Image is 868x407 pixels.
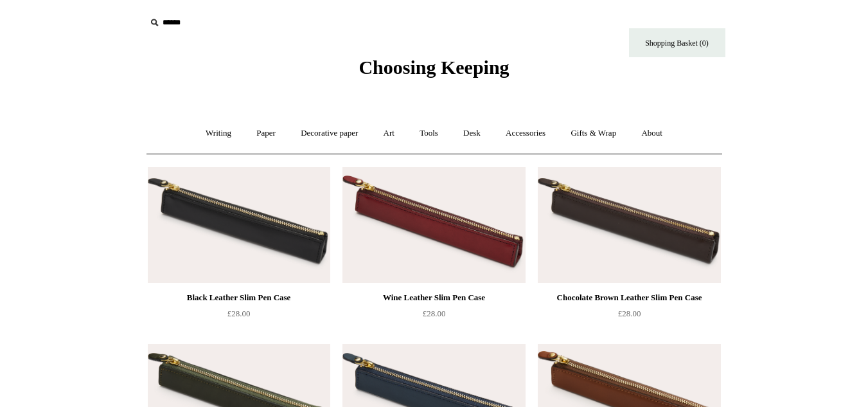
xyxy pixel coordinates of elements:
a: Chocolate Brown Leather Slim Pen Case Chocolate Brown Leather Slim Pen Case [538,167,720,283]
a: Writing [194,116,243,150]
img: Wine Leather Slim Pen Case [342,167,525,283]
a: Chocolate Brown Leather Slim Pen Case £28.00 [538,290,720,343]
div: Chocolate Brown Leather Slim Pen Case [541,290,717,305]
a: Black Leather Slim Pen Case £28.00 [148,290,330,343]
a: Decorative paper [289,116,369,150]
a: Gifts & Wrap [559,116,628,150]
a: Paper [245,116,287,150]
a: Wine Leather Slim Pen Case £28.00 [342,290,525,343]
a: Art [372,116,406,150]
a: Accessories [494,116,557,150]
span: £28.00 [423,309,446,318]
a: About [630,116,674,150]
div: Black Leather Slim Pen Case [151,290,327,305]
a: Black Leather Slim Pen Case Black Leather Slim Pen Case [148,167,330,283]
a: Wine Leather Slim Pen Case Wine Leather Slim Pen Case [342,167,525,283]
span: Choosing Keeping [359,57,509,78]
a: Shopping Basket (0) [629,28,725,57]
span: £28.00 [227,309,251,318]
a: Choosing Keeping [359,67,509,76]
span: £28.00 [618,309,641,318]
img: Chocolate Brown Leather Slim Pen Case [538,167,720,283]
div: Wine Leather Slim Pen Case [346,290,522,305]
a: Desk [452,116,492,150]
img: Black Leather Slim Pen Case [148,167,330,283]
a: Tools [408,116,450,150]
